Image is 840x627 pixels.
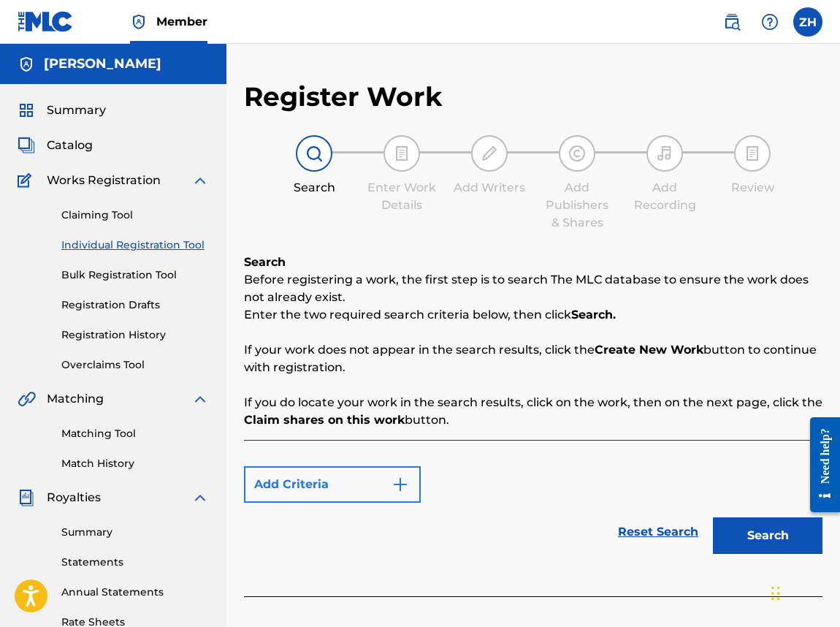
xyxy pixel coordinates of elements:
[44,56,161,72] h5: Zachary Holden
[541,179,614,232] div: Add Publishers & Shares
[61,555,209,570] a: Statements
[595,343,703,357] strong: Create New Work
[61,208,209,223] a: Claiming Tool
[61,525,209,540] a: Summary
[18,11,74,32] img: MLC Logo
[244,255,286,269] b: Search
[568,145,586,162] img: step indicator icon for Add Publishers & Shares
[244,306,822,324] p: Enter the two required search criteria below, then click
[716,179,789,197] div: Review
[18,489,35,506] img: Royalties
[761,13,779,31] img: help
[771,571,780,615] div: Drag
[793,7,822,37] div: User Menu
[18,137,35,154] img: Catalog
[244,459,822,561] form: Search Form
[453,179,526,197] div: Add Writers
[18,390,36,408] img: Matching
[61,357,209,373] a: Overclaims Tool
[723,13,741,31] img: search
[61,237,209,253] a: Individual Registration Tool
[244,341,822,376] p: If your work does not appear in the search results, click the button to continue with registration.
[392,476,409,493] img: 9d2ae6d4665cec9f34b9.svg
[244,80,443,113] h2: Register Work
[61,267,209,283] a: Bulk Registration Tool
[278,179,351,197] div: Search
[571,308,616,322] strong: Search.
[18,102,106,119] a: SummarySummary
[244,413,405,427] strong: Claim shares on this work
[481,145,498,162] img: step indicator icon for Add Writers
[713,517,822,554] button: Search
[244,394,822,429] p: If you do locate your work in the search results, click on the work, then on the next page, click...
[244,271,822,306] p: Before registering a work, the first step is to search The MLC database to ensure the work does n...
[156,13,207,30] span: Member
[47,102,106,119] span: Summary
[18,102,35,119] img: Summary
[393,145,411,162] img: step indicator icon for Enter Work Details
[191,390,209,408] img: expand
[244,466,421,503] button: Add Criteria
[656,145,673,162] img: step indicator icon for Add Recording
[47,172,161,189] span: Works Registration
[365,179,438,214] div: Enter Work Details
[717,7,747,37] a: Public Search
[61,456,209,471] a: Match History
[61,327,209,343] a: Registration History
[191,489,209,506] img: expand
[744,145,761,162] img: step indicator icon for Review
[47,390,104,408] span: Matching
[61,297,209,313] a: Registration Drafts
[61,426,209,441] a: Matching Tool
[18,172,37,189] img: Works Registration
[799,405,840,525] iframe: Resource Center
[755,7,784,37] div: Help
[61,585,209,600] a: Annual Statements
[18,56,35,73] img: Accounts
[18,137,93,154] a: CatalogCatalog
[130,13,148,31] img: Top Rightsholder
[305,145,323,162] img: step indicator icon for Search
[191,172,209,189] img: expand
[628,179,701,214] div: Add Recording
[47,137,93,154] span: Catalog
[611,516,706,548] a: Reset Search
[47,489,101,506] span: Royalties
[767,557,840,627] iframe: Chat Widget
